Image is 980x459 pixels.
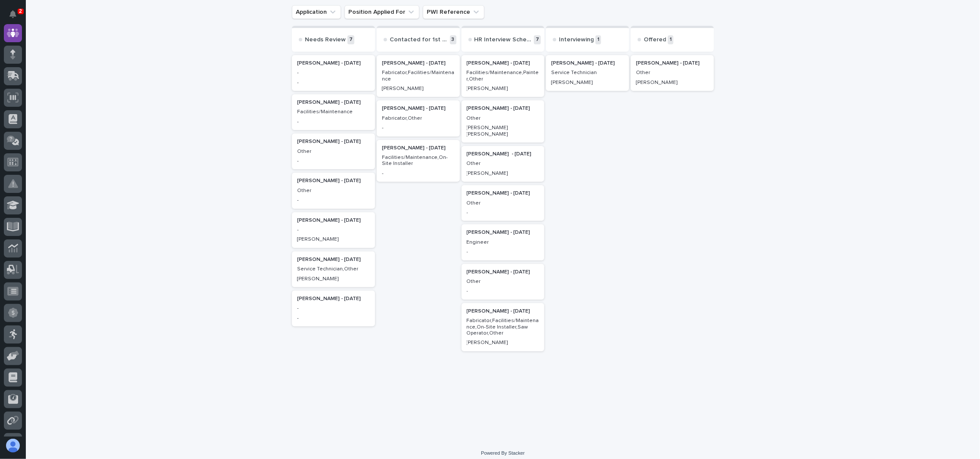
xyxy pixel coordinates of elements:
[382,145,455,151] p: [PERSON_NAME] - [DATE]
[559,36,594,43] p: Interviewing
[377,140,460,182] a: [PERSON_NAME] - [DATE]Facilities/Maintenance,On-Site Installer-
[636,70,709,76] p: Other
[297,276,370,282] p: [PERSON_NAME]
[534,35,541,44] p: 7
[297,257,370,263] p: [PERSON_NAME] - [DATE]
[462,55,545,97] a: [PERSON_NAME] - [DATE]Facilities/Maintenance,Painter,Other[PERSON_NAME]
[481,450,524,456] a: Powered By Stacker
[467,190,540,196] p: [PERSON_NAME] - [DATE]
[467,115,540,121] p: Other
[297,109,370,115] p: Facilities/Maintenance
[297,296,370,302] p: [PERSON_NAME] - [DATE]
[297,236,370,242] p: [PERSON_NAME]
[297,217,370,223] p: [PERSON_NAME] - [DATE]
[668,35,673,44] p: 1
[462,303,545,351] a: [PERSON_NAME] - [DATE]Fabricator,Facilities/Maintenance,On-Site Installer,Saw Operator,Other[PERS...
[462,185,545,221] div: [PERSON_NAME] - [DATE]Other-
[382,60,455,66] p: [PERSON_NAME] - [DATE]
[644,36,666,43] p: Offered
[297,80,370,86] p: -
[467,86,540,92] p: [PERSON_NAME]
[467,70,540,82] p: Facilities/Maintenance,Painter,Other
[467,105,540,112] p: [PERSON_NAME] - [DATE]
[292,5,341,19] button: Application
[467,161,540,167] p: Other
[297,227,370,233] p: -
[292,291,375,326] div: [PERSON_NAME] - [DATE]--
[297,266,370,272] p: Service Technician,Other
[297,188,370,194] p: Other
[292,251,375,287] a: [PERSON_NAME] - [DATE]Service Technician,Other[PERSON_NAME]
[595,35,601,44] p: 1
[382,105,455,112] p: [PERSON_NAME] - [DATE]
[423,5,484,19] button: PWI Reference
[297,99,370,105] p: [PERSON_NAME] - [DATE]
[450,35,456,44] p: 3
[462,224,545,260] div: [PERSON_NAME] - [DATE]Engineer-
[297,60,370,66] p: [PERSON_NAME] - [DATE]
[377,55,460,97] a: [PERSON_NAME] - [DATE]Fabricator,Facilities/Maintenance[PERSON_NAME]
[462,100,545,143] a: [PERSON_NAME] - [DATE]Other[PERSON_NAME] [PERSON_NAME]
[467,200,540,206] p: Other
[11,10,22,24] div: Notifications2
[377,100,460,136] div: [PERSON_NAME] - [DATE]Fabricator,Other-
[344,5,419,19] button: Position Applied For
[546,55,629,91] a: [PERSON_NAME] - [DATE]Service Technician[PERSON_NAME]
[551,60,624,66] p: [PERSON_NAME] - [DATE]
[297,305,370,311] p: -
[4,5,22,23] button: Notifications
[292,94,375,130] a: [PERSON_NAME] - [DATE]Facilities/Maintenance-
[297,197,370,203] p: -
[382,171,455,177] p: -
[297,149,370,155] p: Other
[467,171,540,177] p: [PERSON_NAME]
[467,269,540,275] p: [PERSON_NAME] - [DATE]
[292,133,375,169] a: [PERSON_NAME] - [DATE]Other-
[292,173,375,208] a: [PERSON_NAME] - [DATE]Other-
[297,139,370,145] p: [PERSON_NAME] - [DATE]
[347,35,354,44] p: 7
[467,210,540,216] p: -
[467,279,540,285] p: Other
[292,212,375,248] a: [PERSON_NAME] - [DATE]-[PERSON_NAME]
[382,70,455,82] p: Fabricator,Facilities/Maintenance
[467,125,540,137] p: [PERSON_NAME] [PERSON_NAME]
[467,239,540,245] p: Engineer
[382,115,455,121] p: Fabricator,Other
[467,229,540,236] p: [PERSON_NAME] - [DATE]
[390,36,448,43] p: Contacted for 1st Interview
[467,308,540,314] p: [PERSON_NAME] - [DATE]
[297,178,370,184] p: [PERSON_NAME] - [DATE]
[292,55,375,91] a: [PERSON_NAME] - [DATE]--
[382,86,455,92] p: [PERSON_NAME]
[636,80,709,86] p: [PERSON_NAME]
[467,60,540,66] p: [PERSON_NAME] - [DATE]
[462,146,545,182] a: [PERSON_NAME] - [DATE]Other[PERSON_NAME]
[382,125,455,131] p: -
[474,36,533,43] p: HR Interview Scheduled / Complete
[636,60,709,66] p: [PERSON_NAME] - [DATE]
[631,55,714,91] a: [PERSON_NAME] - [DATE]Other[PERSON_NAME]
[462,264,545,300] a: [PERSON_NAME] - [DATE]Other-
[297,158,370,164] p: -
[467,249,540,255] p: -
[551,70,624,76] p: Service Technician
[297,70,370,76] p: -
[297,119,370,125] p: -
[551,80,624,86] p: [PERSON_NAME]
[467,340,540,346] p: [PERSON_NAME]
[19,8,22,14] p: 2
